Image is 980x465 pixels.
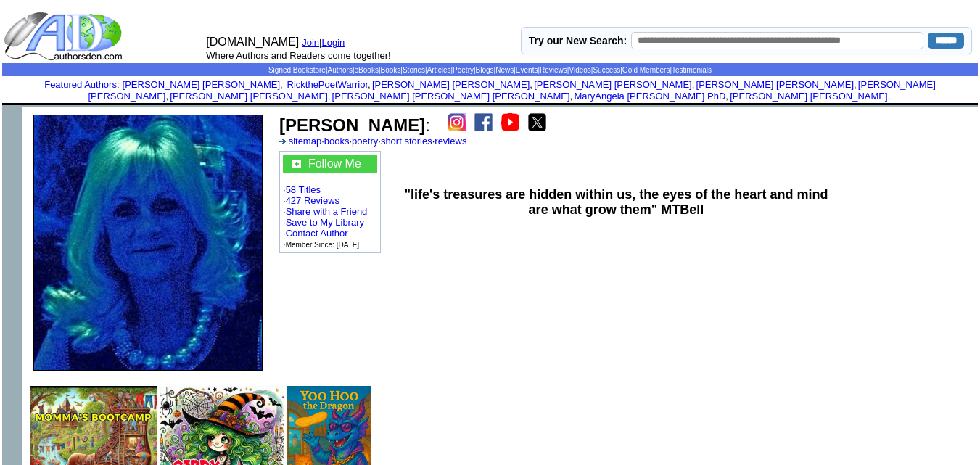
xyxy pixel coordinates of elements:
font: | [319,37,350,48]
img: gc.jpg [292,160,301,168]
a: Share with a Friend [286,206,368,217]
font: i [694,81,696,89]
a: Stories [403,66,425,74]
img: 43961.jpg [33,115,263,371]
a: Books [381,66,401,74]
img: a_336699.gif [279,139,286,144]
font: Where Authors and Readers come together! [206,50,390,61]
font: : [279,115,430,135]
a: Join [302,37,319,48]
a: [PERSON_NAME] [PERSON_NAME] [534,79,691,90]
a: Testimonials [672,66,712,74]
a: MaryAngela [PERSON_NAME] PhD [574,91,725,102]
a: [PERSON_NAME] [PERSON_NAME] [730,91,887,102]
a: 427 Reviews [286,195,339,206]
font: · · · · · · [283,155,377,250]
img: logo_ad.gif [4,11,125,62]
a: News [495,66,514,74]
a: books [324,136,350,147]
a: short stories [381,136,432,147]
a: [PERSON_NAME] [PERSON_NAME] [372,79,530,90]
font: i [371,81,372,89]
span: | | | | | | | | | | | | | | [268,66,712,74]
a: Signed Bookstore [268,66,326,74]
img: x.png [528,113,546,131]
a: Articles [427,66,451,74]
font: i [728,93,730,101]
a: [PERSON_NAME] [PERSON_NAME] [123,79,280,90]
a: [PERSON_NAME] [PERSON_NAME] [696,79,854,90]
a: Events [516,66,538,74]
a: Reviews [540,66,567,74]
a: Authors [327,66,352,74]
font: i [890,93,892,101]
font: i [168,93,170,101]
img: shim.gif [2,107,22,128]
a: Contact Author [286,228,348,239]
b: "life's treasures are hidden within us, the eyes of the heart and mind are what grow them" MTBell [404,187,828,217]
a: Videos [569,66,590,74]
img: shim.gif [489,103,491,105]
a: Success [593,66,620,74]
img: shim.gif [158,449,159,450]
a: Follow Me [308,157,361,170]
img: ig.png [448,113,466,131]
a: Gold Members [622,66,670,74]
a: Save to My Library [286,217,364,228]
a: sitemap [289,136,322,147]
font: i [572,93,574,101]
label: Try our New Search: [529,35,627,46]
a: Poetry [453,66,474,74]
a: [PERSON_NAME] [PERSON_NAME] [170,91,327,102]
img: fb.png [474,113,493,131]
img: shim.gif [373,449,374,450]
font: Member Since: [DATE] [286,241,360,249]
font: i [857,81,858,89]
font: i [283,81,284,89]
b: [PERSON_NAME] [279,115,425,135]
a: reviews [435,136,466,147]
a: poetry [352,136,378,147]
a: Featured Authors [44,79,117,90]
a: Blogs [476,66,494,74]
a: [PERSON_NAME] [PERSON_NAME] [88,79,936,102]
a: Login [322,37,345,48]
img: youtube.png [501,113,519,131]
font: , , , , , , , , , , [88,79,936,102]
a: eBooks [355,66,379,74]
a: 58 Titles [286,184,321,195]
font: : [44,79,119,90]
font: i [330,93,332,101]
a: RickthePoetWarrior [284,79,368,90]
font: [DOMAIN_NAME] [206,36,299,48]
img: shim.gif [489,105,491,107]
font: · · · · [279,136,466,147]
a: [PERSON_NAME] [PERSON_NAME] [PERSON_NAME] [332,91,570,102]
font: i [532,81,534,89]
img: shim.gif [285,449,286,450]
